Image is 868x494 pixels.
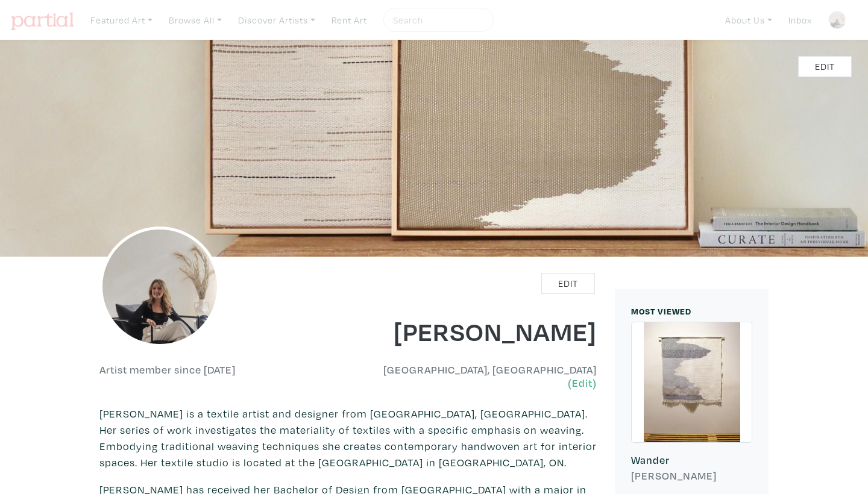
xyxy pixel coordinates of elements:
[357,363,597,389] h6: [GEOGRAPHIC_DATA], [GEOGRAPHIC_DATA]
[828,11,846,29] img: phpThumb.php
[568,377,597,389] a: (Edit)
[233,8,321,33] a: Discover Artists
[99,405,597,471] p: [PERSON_NAME] is a textile artist and designer from [GEOGRAPHIC_DATA], [GEOGRAPHIC_DATA]. Her ser...
[631,305,691,317] small: MOST VIEWED
[631,469,752,483] h6: [PERSON_NAME]
[357,314,597,347] h1: [PERSON_NAME]
[783,8,817,33] a: Inbox
[99,227,220,347] img: phpThumb.php
[541,273,595,294] a: Edit
[85,8,158,33] a: Featured Art
[631,454,752,467] h6: Wander
[798,56,852,77] a: Edit
[720,8,778,33] a: About Us
[163,8,227,33] a: Browse All
[392,13,482,28] input: Search
[99,363,236,377] h6: Artist member since [DATE]
[326,8,373,33] a: Rent Art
